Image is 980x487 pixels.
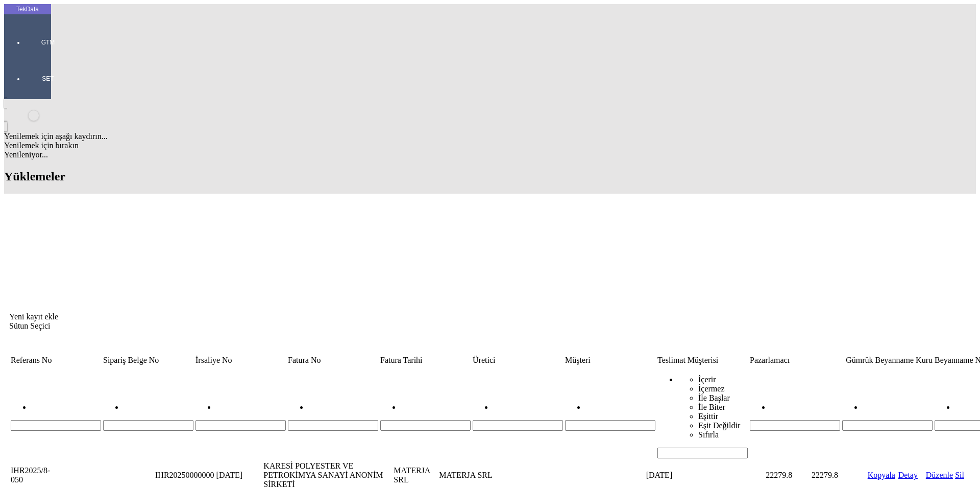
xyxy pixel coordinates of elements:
input: Hücreyi Filtrele [565,420,655,431]
span: Sütun Seçici [9,321,50,330]
div: Yeni kayıt ekle [9,312,971,321]
td: Sütun Teslimat Müşterisi [657,355,748,365]
div: Sipariş Belge No [103,356,193,365]
span: GTM [33,38,63,47]
td: Sütun Müşteri [565,355,656,365]
td: Hücreyi Filtrele [842,366,933,459]
div: TekData [4,5,51,13]
div: Yenilemek için bırakın [4,141,976,150]
div: Yenilemek için aşağı kaydırın... [4,132,976,141]
td: Sütun undefined [45,332,68,342]
span: İçermez [698,384,725,393]
td: Hücreyi Filtrele [749,366,841,459]
a: Sil [955,471,964,479]
a: Kopyala [868,471,895,479]
div: Yenileniyor... [4,150,976,159]
input: Hücreyi Filtrele [750,420,840,431]
div: Müşteri [565,356,655,365]
span: Yeni kayıt ekle [9,312,58,321]
a: Düzenle [926,471,953,479]
td: Sütun Pazarlamacı [749,355,841,365]
input: Hücreyi Filtrele [288,420,378,431]
input: Hücreyi Filtrele [195,420,286,431]
div: Pazarlamacı [750,356,840,365]
input: Hücreyi Filtrele [103,420,193,431]
input: Hücreyi Filtrele [842,420,933,431]
td: Hücreyi Filtrele [103,366,194,459]
td: Sütun Referans No [10,355,102,365]
div: Fatura Tarihi [380,356,471,365]
div: İrsaliye No [195,356,286,365]
td: Hücreyi Filtrele [195,366,286,459]
td: Sütun Sipariş Belge No [103,355,194,365]
div: Üretici [473,356,563,365]
span: İle Biter [698,403,725,411]
div: Fatura No [288,356,378,365]
td: Hücreyi Filtrele [10,366,102,459]
input: Hücreyi Filtrele [657,448,748,458]
td: Sütun İrsaliye No [195,355,286,365]
td: Sütun Fatura Tarihi [380,355,471,365]
div: Teslimat Müşterisi [657,356,748,365]
span: Eşittir [698,412,718,421]
div: Referans No [11,356,101,365]
a: Detay [898,471,918,479]
td: Sütun undefined [14,332,44,342]
td: Sütun Üretici [472,355,563,365]
h2: Yüklemeler [4,170,976,183]
span: İle Başlar [698,393,730,402]
td: Hücreyi Filtrele [380,366,471,459]
input: Hücreyi Filtrele [380,420,471,431]
input: Hücreyi Filtrele [473,420,563,431]
span: Eşit Değildir [698,421,740,430]
span: İçerir [698,375,716,384]
div: Sütun Seçici [9,321,971,331]
span: Sıfırla [698,430,719,439]
td: Sütun Gümrük Beyanname Kuru [842,355,933,365]
div: Gümrük Beyanname Kuru [842,356,933,365]
td: Hücreyi Filtrele [565,366,656,459]
td: Hücreyi Filtrele [287,366,379,459]
span: SET [33,75,63,83]
td: Hücreyi Filtrele [472,366,563,459]
td: Hücreyi Filtrele [657,366,748,459]
td: Sütun Fatura No [287,355,379,365]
